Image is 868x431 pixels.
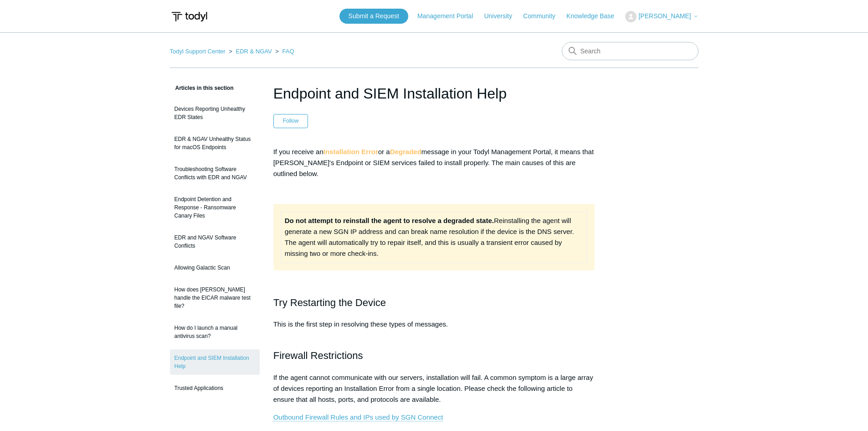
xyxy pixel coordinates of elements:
[282,48,294,55] a: FAQ
[273,319,595,341] p: This is the first step in resolving these types of messages.
[273,413,443,421] a: Outbound Firewall Rules and IPs used by SGN Connect
[273,295,595,311] h2: Try Restarting the Device
[170,85,234,91] span: Articles in this section
[273,48,294,55] li: FAQ
[273,372,595,405] p: If the agent cannot communicate with our servers, installation will fail. A common symptom is a l...
[523,11,565,21] a: Community
[273,146,595,179] p: If you receive an or a message in your Todyl Management Portal, it means that [PERSON_NAME]'s End...
[170,319,260,345] a: How do I launch a manual antivirus scan?
[339,9,408,24] a: Submit a Request
[170,259,260,276] a: Allowing Galactic Scan
[170,161,260,186] a: Troubleshooting Software Conflicts with EDR and NGAV
[170,8,209,25] img: Todyl Support Center Help Center home page
[236,48,272,55] a: EDR & NGAV
[170,229,260,254] a: EDR and NGAV Software Conflicts
[273,83,595,104] h1: Endpoint and SIEM Installation Help
[281,211,587,263] td: Reinstalling the agent will generate a new SGN IP address and can break name resolution if the de...
[566,11,623,21] a: Knowledge Base
[285,217,494,224] strong: Do not attempt to reinstall the agent to resolve a degraded state.
[390,148,421,156] strong: Degraded
[170,48,227,55] li: Todyl Support Center
[170,100,260,126] a: Devices Reporting Unhealthy EDR States
[562,42,699,60] input: Search
[273,348,595,363] h2: Firewall Restrictions
[170,48,226,55] a: Todyl Support Center
[170,379,260,397] a: Trusted Applications
[273,114,308,128] button: Follow Article
[638,12,691,20] span: [PERSON_NAME]
[170,281,260,315] a: How does [PERSON_NAME] handle the EICAR malware test file?
[170,130,260,156] a: EDR & NGAV Unhealthy Status for macOS Endpoints
[417,11,482,21] a: Management Portal
[484,11,521,21] a: University
[227,48,273,55] li: EDR & NGAV
[170,349,260,375] a: Endpoint and SIEM Installation Help
[170,191,260,224] a: Endpoint Detention and Response - Ransomware Canary Files
[625,11,698,22] button: [PERSON_NAME]
[324,148,378,156] strong: Installation Error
